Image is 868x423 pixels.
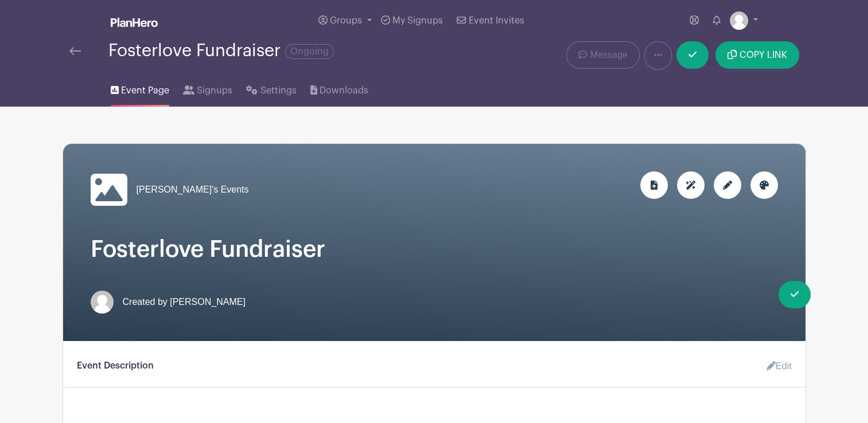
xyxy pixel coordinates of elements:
[590,48,628,62] span: Message
[69,47,81,55] img: back-arrow-29a5d9b10d5bd6ae65dc969a981735edf675c4d7a1fe02e03b50dbd4ba3cdb55.svg
[197,84,232,97] span: Signups
[392,16,443,25] span: My Signups
[320,84,368,97] span: Downloads
[183,70,232,107] a: Signups
[566,41,639,69] a: Message
[469,16,524,25] span: Event Invites
[310,70,368,107] a: Downloads
[285,44,334,59] span: Ongoing
[91,236,778,263] h1: Fosterlove Fundraiser
[121,84,169,97] span: Event Page
[108,41,334,60] div: Fosterlove Fundraiser
[330,16,362,25] span: Groups
[111,70,169,107] a: Event Page
[739,50,787,60] span: COPY LINK
[260,84,297,97] span: Settings
[91,291,114,314] img: default-ce2991bfa6775e67f084385cd625a349d9dcbb7a52a09fb2fda1e96e2d18dcdb.png
[730,11,748,30] img: default-ce2991bfa6775e67f084385cd625a349d9dcbb7a52a09fb2fda1e96e2d18dcdb.png
[137,183,249,197] span: [PERSON_NAME]'s Events
[715,41,799,69] button: COPY LINK
[123,295,246,309] span: Created by [PERSON_NAME]
[246,70,296,107] a: Settings
[757,355,792,378] a: Edit
[77,361,154,371] h6: Event Description
[91,171,249,208] a: [PERSON_NAME]'s Events
[111,18,158,27] img: logo_white-6c42ec7e38ccf1d336a20a19083b03d10ae64f83f12c07503d8b9e83406b4c7d.svg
